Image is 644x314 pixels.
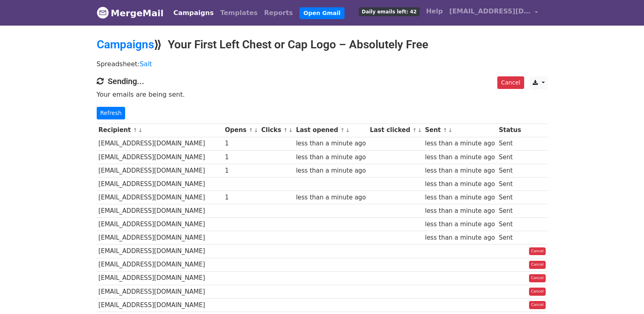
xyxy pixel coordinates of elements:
td: [EMAIL_ADDRESS][DOMAIN_NAME] [97,218,223,231]
td: [EMAIL_ADDRESS][DOMAIN_NAME] [97,285,223,298]
th: Last clicked [368,123,423,137]
div: less than a minute ago [425,139,495,148]
div: less than a minute ago [296,139,366,148]
img: MergeMail logo [97,6,109,19]
a: ↑ [340,127,345,133]
td: [EMAIL_ADDRESS][DOMAIN_NAME] [97,164,223,177]
td: Sent [497,218,523,231]
div: 1 [225,153,257,162]
a: Refresh [97,107,126,119]
a: Campaigns [170,5,217,21]
a: ↑ [133,127,137,133]
div: 1 [225,139,257,148]
td: Sent [497,164,523,177]
a: ↓ [345,127,350,133]
td: [EMAIL_ADDRESS][DOMAIN_NAME] [97,271,223,285]
div: less than a minute ago [425,166,495,175]
a: Cancel [529,274,546,282]
a: Open Gmail [299,7,345,19]
td: Sent [497,137,523,150]
th: Sent [423,123,497,137]
a: ↓ [288,127,293,133]
td: Sent [497,231,523,245]
td: Sent [497,191,523,204]
td: Sent [497,150,523,164]
th: Opens [223,123,260,137]
a: Campaigns [97,38,154,51]
td: Sent [497,177,523,191]
a: Reports [261,5,296,21]
td: Sent [497,204,523,218]
th: Recipient [97,123,223,137]
div: less than a minute ago [425,220,495,229]
h2: ⟫ Your First Left Chest or Cap Logo – Absolutely Free [97,38,548,52]
a: Cancel [529,288,546,296]
a: Salt [140,60,152,68]
a: Cancel [529,247,546,256]
td: [EMAIL_ADDRESS][DOMAIN_NAME] [97,258,223,271]
th: Clicks [259,123,294,137]
a: ↓ [254,127,258,133]
a: Cancel [529,301,546,309]
div: less than a minute ago [296,193,366,202]
a: Daily emails left: 42 [356,3,423,19]
a: MergeMail [97,4,164,22]
span: Daily emails left: 42 [359,7,419,16]
a: Cancel [497,76,524,89]
div: less than a minute ago [296,166,366,175]
div: 1 [225,193,257,202]
div: less than a minute ago [425,206,495,216]
a: Help [423,3,446,19]
a: [EMAIL_ADDRESS][DOMAIN_NAME] [446,3,541,22]
div: less than a minute ago [425,193,495,202]
td: [EMAIL_ADDRESS][DOMAIN_NAME] [97,231,223,245]
td: [EMAIL_ADDRESS][DOMAIN_NAME] [97,150,223,164]
a: ↑ [412,127,417,133]
div: less than a minute ago [425,233,495,243]
div: less than a minute ago [296,153,366,162]
div: less than a minute ago [425,153,495,162]
td: [EMAIL_ADDRESS][DOMAIN_NAME] [97,245,223,258]
a: ↓ [448,127,453,133]
a: Templates [217,5,261,21]
td: [EMAIL_ADDRESS][DOMAIN_NAME] [97,191,223,204]
td: [EMAIL_ADDRESS][DOMAIN_NAME] [97,137,223,150]
a: ↓ [418,127,422,133]
p: Your emails are being sent. [97,90,548,99]
td: [EMAIL_ADDRESS][DOMAIN_NAME] [97,177,223,191]
a: ↑ [283,127,288,133]
a: ↓ [138,127,143,133]
td: [EMAIL_ADDRESS][DOMAIN_NAME] [97,298,223,312]
a: Cancel [529,261,546,269]
span: [EMAIL_ADDRESS][DOMAIN_NAME] [449,6,531,16]
td: [EMAIL_ADDRESS][DOMAIN_NAME] [97,204,223,218]
div: less than a minute ago [425,180,495,189]
p: Spreadsheet: [97,60,548,68]
th: Last opened [294,123,368,137]
th: Status [497,123,523,137]
div: 1 [225,166,257,175]
a: ↑ [249,127,253,133]
a: ↑ [443,127,447,133]
h4: Sending... [97,76,548,86]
